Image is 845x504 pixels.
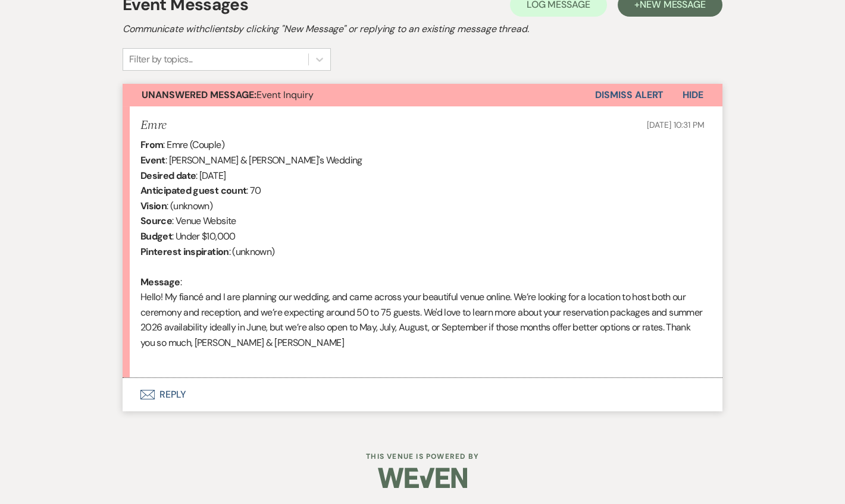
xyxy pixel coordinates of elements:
button: Reply [123,378,722,411]
button: Dismiss Alert [595,84,664,106]
b: Event [140,154,165,166]
b: From [140,138,163,151]
button: Hide [664,84,722,106]
b: Vision [140,200,167,212]
div: : Emre (Couple) : [PERSON_NAME] & [PERSON_NAME]'s Wedding : [DATE] : 70 : (unknown) : Venue Websi... [140,137,705,366]
b: Budget [140,230,172,242]
span: [DATE] 10:31 PM [647,119,705,130]
strong: Unanswered Message: [142,89,256,101]
b: Pinterest inspiration [140,245,229,258]
span: Hide [683,89,703,101]
h5: Emre [140,118,166,133]
img: Weven Logo [378,457,467,499]
b: Anticipated guest count [140,184,246,197]
div: Filter by topics... [129,52,193,67]
b: Desired date [140,169,196,182]
h2: Communicate with clients by clicking "New Message" or replying to an existing message thread. [123,22,722,36]
span: Event Inquiry [142,89,314,101]
b: Message [140,276,180,288]
b: Source [140,215,172,227]
button: Unanswered Message:Event Inquiry [123,84,595,106]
